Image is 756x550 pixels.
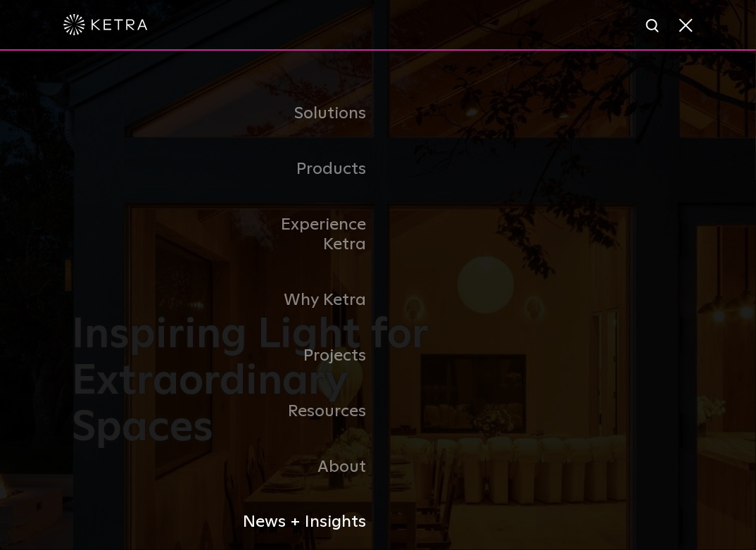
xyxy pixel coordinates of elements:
[234,494,378,550] a: News + Insights
[234,384,378,439] a: Resources
[645,18,662,35] img: search icon
[234,273,378,328] a: Why Ketra
[234,328,378,384] a: Projects
[234,197,378,273] a: Experience Ketra
[234,142,378,197] a: Products
[234,439,378,495] a: About
[63,14,148,35] img: ketra-logo-2019-white
[234,86,378,142] a: Solutions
